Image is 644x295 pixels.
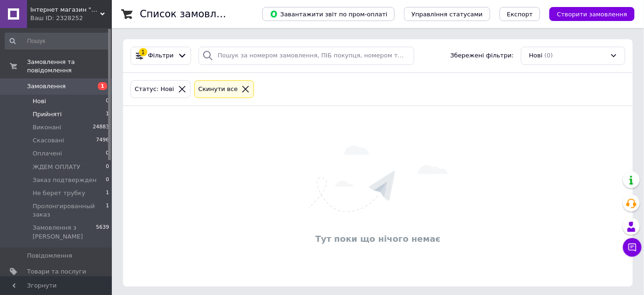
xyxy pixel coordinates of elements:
[262,7,395,21] button: Завантажити звіт по пром-оплаті
[30,6,100,14] span: Інтернет магазин "Flash Led"
[98,82,107,90] span: 1
[27,82,66,91] span: Замовлення
[623,238,642,257] button: Чат з покупцем
[106,189,109,197] span: 1
[139,48,147,56] div: 1
[93,123,109,132] span: 24883
[106,163,109,171] span: 0
[544,52,553,59] span: (0)
[96,224,109,240] span: 5639
[106,202,109,219] span: 1
[5,33,110,49] input: Пошук
[411,11,483,18] span: Управління статусами
[33,97,46,105] span: Нові
[500,7,541,21] button: Експорт
[30,14,112,22] div: Ваш ID: 2328252
[128,233,628,245] div: Тут поки що нічого немає
[106,149,109,158] span: 0
[540,10,635,17] a: Створити замовлення
[27,252,72,260] span: Повідомлення
[557,11,627,18] span: Створити замовлення
[197,84,240,94] div: Cкинути все
[106,176,109,184] span: 0
[133,84,176,94] div: Статус: Нові
[106,110,109,119] span: 1
[404,7,490,21] button: Управління статусами
[507,11,533,18] span: Експорт
[529,51,542,60] span: Нові
[33,123,62,132] span: Виконані
[96,136,109,145] span: 7496
[33,224,96,240] span: Замовлення з [PERSON_NAME]
[33,176,96,184] span: Заказ подтвержден
[33,110,62,119] span: Прийняті
[451,51,514,60] span: Збережені фільтри:
[140,8,234,20] h1: Список замовлень
[27,58,112,75] span: Замовлення та повідомлення
[148,51,174,60] span: Фільтри
[33,189,85,197] span: Не берет трубку
[33,149,62,158] span: Оплачені
[270,10,387,18] span: Завантажити звіт по пром-оплаті
[33,202,106,219] span: Пролонгированный заказ
[27,267,86,276] span: Товари та послуги
[549,7,635,21] button: Створити замовлення
[33,136,64,145] span: Скасовані
[33,163,80,171] span: ЖДЕМ ОПЛАТУ
[199,47,414,65] input: Пошук за номером замовлення, ПІБ покупця, номером телефону, Email, номером накладної
[106,97,109,105] span: 0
